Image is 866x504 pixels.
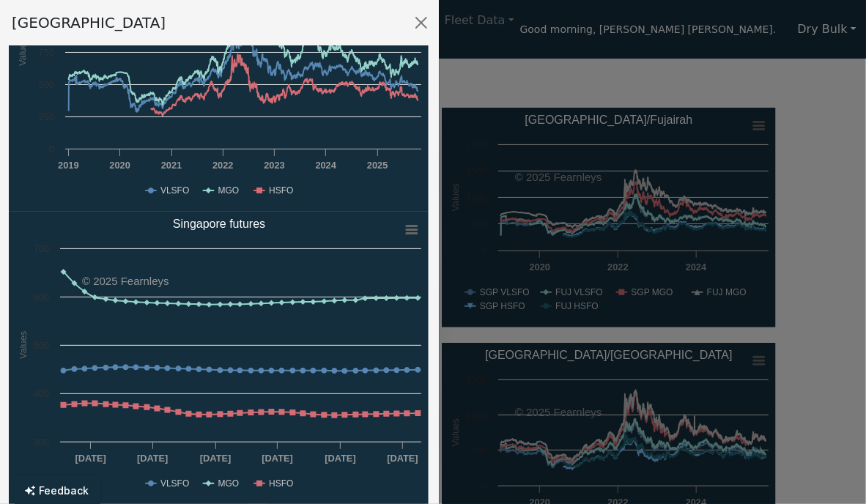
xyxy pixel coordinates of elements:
[58,160,78,171] text: 2019
[49,144,54,155] text: 0
[200,453,231,464] text: [DATE]
[269,185,293,196] text: HSFO
[269,478,293,489] text: HSFO
[325,453,355,464] text: [DATE]
[39,111,54,122] text: 250
[218,478,240,489] text: MGO
[218,185,240,196] text: MGO
[34,292,49,303] text: 600
[17,38,28,66] text: Values
[34,340,49,351] text: 500
[161,160,182,171] text: 2021
[264,160,284,171] text: 2023
[137,453,168,464] text: [DATE]
[173,218,265,230] text: Singapore futures
[160,185,189,196] text: VLSFO
[160,478,189,489] text: VLSFO
[82,275,169,287] text: © 2025 Fearnleys
[34,388,49,399] text: 400
[75,453,106,464] text: [DATE]
[387,453,418,464] text: [DATE]
[39,47,54,58] text: 750
[212,160,233,171] text: 2022
[109,160,130,171] text: 2020
[262,453,292,464] text: [DATE]
[18,331,29,359] text: Values
[34,243,49,254] text: 700
[410,11,433,34] button: Close
[316,160,337,171] text: 2024
[12,12,166,34] div: [GEOGRAPHIC_DATA]
[367,160,388,171] text: 2025
[39,79,54,90] text: 500
[34,437,49,448] text: 300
